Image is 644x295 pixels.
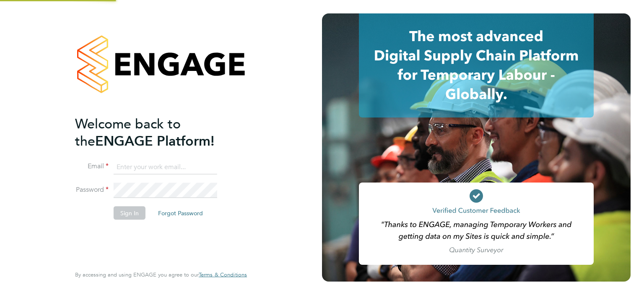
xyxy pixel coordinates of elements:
[75,185,109,194] label: Password
[114,159,217,175] input: Enter your work email...
[75,271,247,278] span: By accessing and using ENGAGE you agree to our
[75,115,239,149] h2: ENGAGE Platform!
[75,162,109,171] label: Email
[199,272,247,278] a: Terms & Conditions
[75,115,181,149] span: Welcome back to the
[199,271,247,278] span: Terms & Conditions
[151,206,210,220] button: Forgot Password
[114,206,145,220] button: Sign In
